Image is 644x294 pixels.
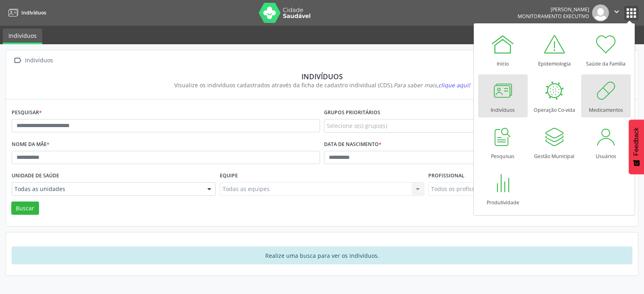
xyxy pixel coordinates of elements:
[17,81,627,89] div: Visualize os indivíduos cadastrados através da ficha de cadastro individual (CDS).
[394,81,470,89] i: Para saber mais,
[518,13,589,20] span: Monitoramento Executivo
[11,201,39,215] button: Buscar
[12,107,42,119] label: Pesquisar
[518,6,589,13] div: [PERSON_NAME]
[609,4,624,21] button: 
[23,55,54,66] div: Indivíduos
[629,119,644,174] button: Feedback - Mostrar pesquisa
[478,121,528,164] a: Pesquisas
[478,28,528,71] a: Início
[438,81,470,89] span: clique aqui!
[530,121,579,164] a: Gestão Municipal
[530,74,579,117] a: Operação Co-vida
[324,138,382,151] label: Data de nascimento
[581,121,631,164] a: Usuários
[14,185,199,193] span: Todas as unidades
[12,170,59,182] label: Unidade de saúde
[478,167,528,210] a: Produtividade
[633,127,640,156] span: Feedback
[327,121,387,130] span: Selecione o(s) grupo(s)
[581,74,631,117] a: Medicamentos
[12,138,50,151] label: Nome da mãe
[530,28,579,71] a: Epidemiologia
[428,170,464,182] label: Profissional
[3,29,42,44] a: Indivíduos
[624,6,638,20] button: apps
[592,4,609,21] img: img
[21,9,46,16] span: Indivíduos
[612,7,621,16] i: 
[12,55,54,66] a:  Indivíduos
[581,28,631,71] a: Saúde da Família
[12,55,23,66] i: 
[12,247,632,264] div: Realize uma busca para ver os indivíduos.
[478,74,528,117] a: Indivíduos
[324,107,380,119] label: Grupos prioritários
[17,72,627,81] div: Indivíduos
[6,6,46,19] a: Indivíduos
[220,170,238,182] label: Equipe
